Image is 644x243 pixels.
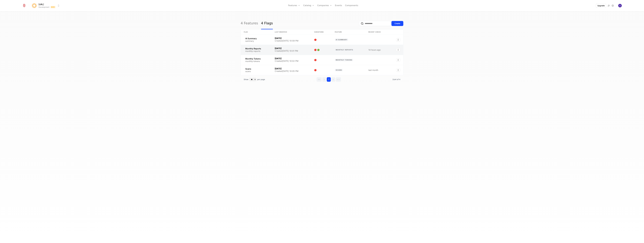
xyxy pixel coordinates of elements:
[322,77,326,82] button: Go to previous page
[39,6,49,8] div: Development
[395,22,400,25] div: Create
[607,4,610,7] a: Integrations
[327,77,331,82] button: Go to page 1
[311,29,332,35] th: Variations
[32,3,60,8] button: Select environment
[261,18,273,29] a: 4 Flags
[618,4,622,7] button: Open user button
[596,4,606,7] button: Upgrade
[50,6,56,8] span: Dev
[392,78,400,80] span: 4
[392,78,399,80] span: 1 to 4 of
[249,78,256,81] select: Select page size
[316,77,341,82] div: Page navigation
[618,4,622,7] img: Surya Prakash
[391,21,403,26] button: Create
[241,18,258,29] a: 4 Features
[611,4,614,7] a: Settings
[31,3,37,9] img: surya.ai
[332,29,365,35] th: Feature
[331,77,335,82] button: Go to next page
[257,78,265,81] span: per page
[241,75,403,84] div: Table pagination
[396,58,400,62] button: Select action
[336,77,341,82] button: Go to last page
[272,29,311,35] th: Last Modified
[39,3,44,6] span: [URL]
[244,78,248,81] span: Show
[396,48,400,51] button: Select action
[365,29,390,35] th: Recent check
[316,77,322,82] button: Go to first page
[396,68,400,72] button: Select action
[241,29,272,35] th: Flag
[396,38,400,41] button: Select action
